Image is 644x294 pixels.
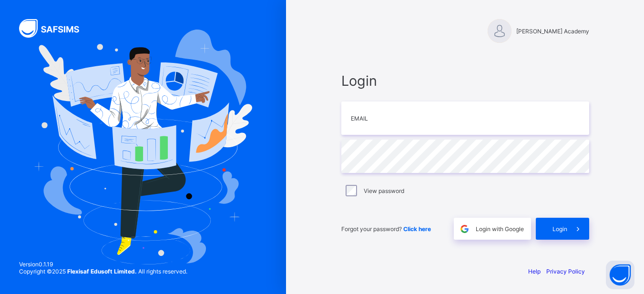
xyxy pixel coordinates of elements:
span: Copyright © 2025 All rights reserved. [19,268,187,275]
strong: Flexisaf Edusoft Limited. [67,268,137,275]
span: [PERSON_NAME] Academy [516,28,589,35]
label: View password [364,187,404,194]
button: Open asap [606,261,634,289]
span: Login with Google [476,225,524,233]
a: Help [528,268,541,275]
a: Privacy Policy [546,268,585,275]
span: Version 0.1.19 [19,261,187,268]
img: SAFSIMS Logo [19,19,91,38]
span: Login [552,225,567,233]
a: Click here [403,225,431,233]
span: Forgot your password? [341,225,431,233]
img: google.396cfc9801f0270233282035f929180a.svg [459,223,470,234]
img: Hero Image [34,30,253,265]
span: Login [341,72,589,89]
